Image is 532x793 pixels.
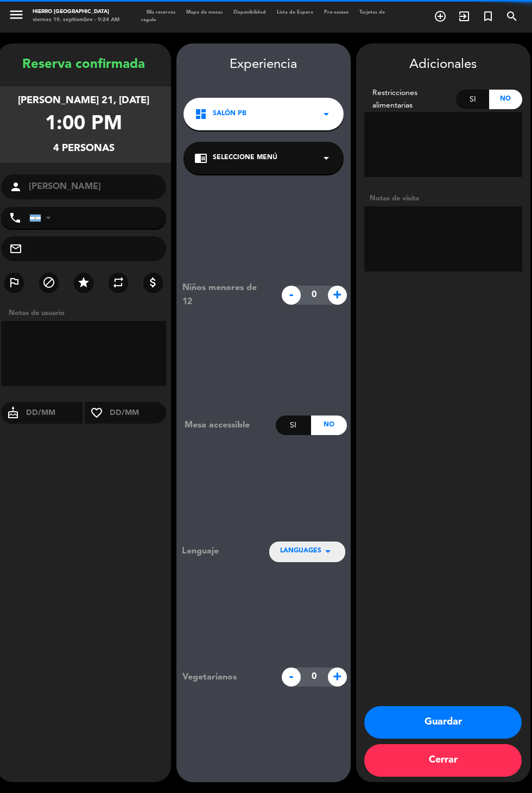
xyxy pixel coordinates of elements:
[18,93,149,109] div: [PERSON_NAME] 21, [DATE]
[282,286,301,305] span: -
[194,152,207,165] i: chrome_reader_mode
[364,193,522,204] div: Notas de visita
[30,207,55,228] div: Argentina: +54
[213,153,277,163] span: Seleccione Menú
[311,416,346,435] div: No
[8,7,24,26] button: menu
[364,87,457,112] div: Restricciones alimentarias
[181,10,228,15] span: Mapa de mesas
[33,16,119,24] div: viernes 19. septiembre - 9:24 AM
[77,276,90,289] i: star
[25,406,83,420] input: DD/MM
[364,706,522,739] button: Guardar
[321,545,334,558] i: arrow_drop_down
[320,152,333,165] i: arrow_drop_down
[456,90,489,109] div: Si
[9,180,22,193] i: person
[9,211,22,224] i: phone
[434,10,447,23] i: add_circle_outline
[271,10,319,15] span: Lista de Espera
[194,108,207,121] i: dashboard
[328,668,347,687] span: +
[282,668,301,687] span: -
[33,8,119,16] div: Hierro [GEOGRAPHIC_DATA]
[280,546,321,557] span: LANGUAGES
[505,10,518,23] i: search
[213,109,246,119] span: Salón PB
[109,406,167,420] input: DD/MM
[9,242,22,255] i: mail_outline
[182,544,251,558] div: Lenguaje
[53,141,115,156] div: 4 personas
[174,670,276,684] div: Vegetarianos
[42,276,55,289] i: block
[1,406,25,419] i: cake
[45,109,122,141] div: 1:00 PM
[319,10,354,15] span: Pre-acceso
[320,108,333,121] i: arrow_drop_down
[174,281,276,309] div: Niños menores de 12
[141,10,181,15] span: Mis reservas
[276,416,311,435] div: Si
[364,744,522,777] button: Cerrar
[8,7,24,23] i: menu
[458,10,471,23] i: exit_to_app
[482,10,495,23] i: turned_in_not
[8,276,21,289] i: outlined_flag
[176,418,276,432] div: Mesa accessible
[112,276,125,289] i: repeat
[228,10,271,15] span: Disponibilidad
[85,406,109,419] i: favorite_border
[364,54,522,75] div: Adicionales
[3,307,171,319] div: Notas de usuario
[176,54,351,75] div: Experiencia
[328,286,347,305] span: +
[147,276,160,289] i: attach_money
[489,90,522,109] div: No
